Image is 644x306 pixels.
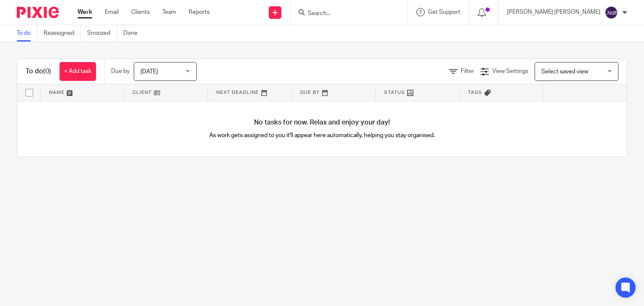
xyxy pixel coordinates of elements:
[461,68,474,74] span: Filter
[17,7,59,18] img: Pixie
[307,10,382,18] input: Search
[60,62,96,81] a: + Add task
[605,6,618,19] img: svg%3E
[541,69,588,75] span: Select saved view
[111,67,130,75] p: Due by
[162,8,176,16] a: Team
[131,8,150,16] a: Clients
[140,69,158,75] span: [DATE]
[189,8,210,16] a: Reports
[507,8,600,16] p: [PERSON_NAME] [PERSON_NAME]
[123,25,144,41] a: Done
[170,131,475,140] p: As work gets assigned to you it'll appear here automatically, helping you stay organised.
[26,67,51,76] h1: To do
[43,68,51,75] span: (0)
[87,25,117,41] a: Snoozed
[78,8,92,16] a: Work
[428,9,460,15] span: Get Support
[105,8,119,16] a: Email
[468,90,482,95] span: Tags
[17,25,37,41] a: To do
[17,118,627,127] h4: No tasks for now. Relax and enjoy your day!
[44,25,81,41] a: Reassigned
[492,68,528,74] span: View Settings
